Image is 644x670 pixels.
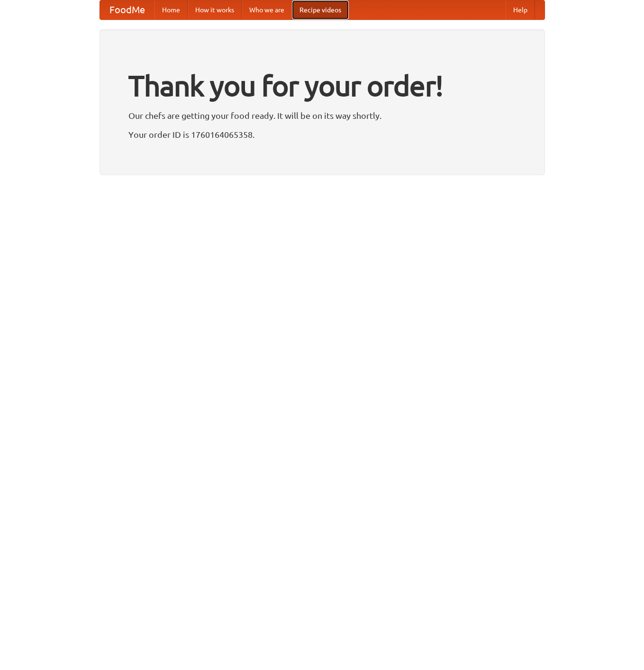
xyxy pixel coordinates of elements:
[188,0,242,19] a: How it works
[100,0,154,19] a: FoodMe
[292,0,349,19] a: Recipe videos
[128,108,516,123] p: Our chefs are getting your food ready. It will be on its way shortly.
[128,63,516,108] h1: Thank you for your order!
[154,0,188,19] a: Home
[506,0,535,19] a: Help
[128,127,516,142] p: Your order ID is 1760164065358.
[242,0,292,19] a: Who we are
